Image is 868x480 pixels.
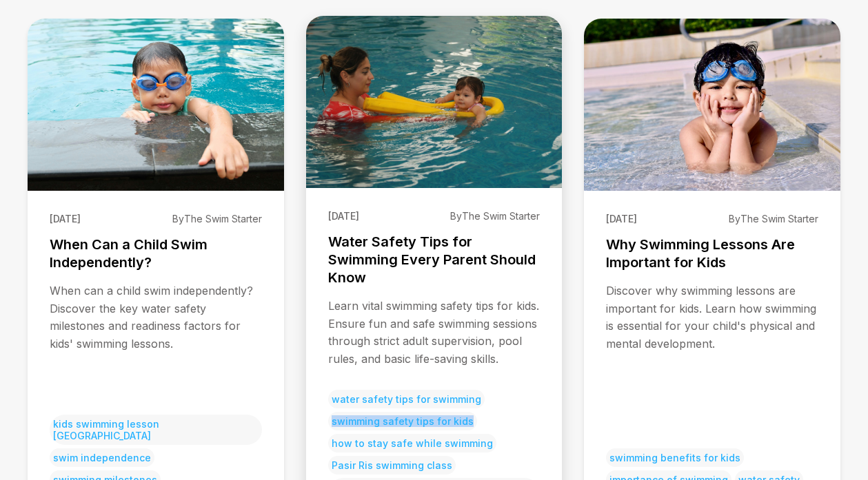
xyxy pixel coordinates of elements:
h3: Water Safety Tips for Swimming Every Parent Should Know [328,233,541,286]
span: By The Swim Starter [729,213,818,225]
span: swim independence [50,448,154,467]
img: Why Swimming Lessons Are Important for Kids [584,19,840,191]
span: [DATE] [50,213,81,225]
span: swimming safety tips for kids [328,412,477,430]
span: water safety tips for swimming [328,390,485,408]
span: kids swimming lesson [GEOGRAPHIC_DATA] [50,415,262,445]
p: Discover why swimming lessons are important for kids. Learn how swimming is essential for your ch... [606,282,818,426]
h3: When Can a Child Swim Independently? [50,236,262,271]
span: By The Swim Starter [172,213,262,225]
h3: Why Swimming Lessons Are Important for Kids [606,236,818,271]
p: Learn vital swimming safety tips for kids. Ensure fun and safe swimming sessions through strict a... [328,298,541,368]
span: swimming benefits for kids [606,448,744,467]
span: how to stay safe while swimming [328,434,496,452]
span: [DATE] [606,213,637,225]
span: [DATE] [328,210,359,222]
img: Water Safety Tips for Swimming Every Parent Should Know [306,16,563,188]
img: When Can a Child Swim Independently? [28,19,284,191]
span: Pasir Ris swimming class [328,456,456,474]
span: By The Swim Starter [450,210,540,222]
p: When can a child swim independently? Discover the key water safety milestones and readiness facto... [50,282,262,393]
